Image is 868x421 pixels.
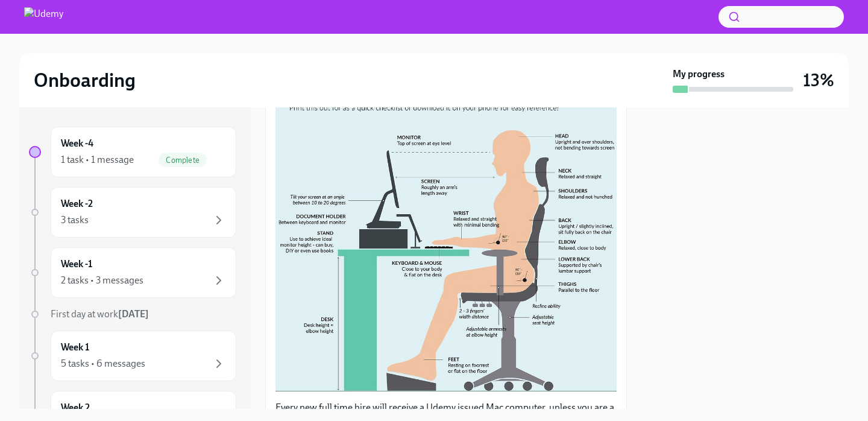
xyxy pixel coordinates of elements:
[29,308,236,321] a: First day at work[DATE]
[61,341,89,354] h6: Week 1
[51,308,149,320] span: First day at work
[159,156,207,165] span: Complete
[61,153,134,166] div: 1 task • 1 message
[61,214,89,227] div: 3 tasks
[803,69,834,91] h3: 13%
[61,357,145,370] div: 5 tasks • 6 messages
[61,401,90,414] h6: Week 2
[61,197,93,210] h6: Week -2
[61,137,93,150] h6: Week -4
[29,127,236,177] a: Week -41 task • 1 messageComplete
[673,68,725,81] strong: My progress
[29,331,236,381] a: Week 15 tasks • 6 messages
[24,7,63,27] img: Udemy
[29,247,236,298] a: Week -12 tasks • 3 messages
[34,68,136,92] h2: Onboarding
[61,258,92,271] h6: Week -1
[29,187,236,238] a: Week -23 tasks
[61,274,143,287] div: 2 tasks • 3 messages
[118,308,149,320] strong: [DATE]
[275,54,617,391] button: Zoom image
